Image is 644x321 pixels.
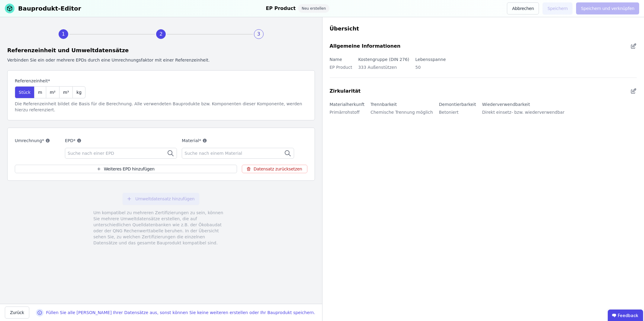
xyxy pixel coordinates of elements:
label: Referenzeinheit* [15,78,85,84]
button: Datensatz zurücksetzen [242,165,307,173]
label: Wiederverwendbarkeit [482,102,530,107]
label: Trennbarkeit [370,102,397,107]
div: EP Product [330,63,352,75]
button: Weiteres EPD hinzufügen [15,165,237,173]
div: Chemische Trennung möglich [370,108,433,120]
div: Übersicht [330,24,637,33]
button: Umweltdatensatz hinzufügen [123,193,199,205]
div: Primärrohstoff [330,108,365,120]
span: Suche nach einem Material [184,150,243,156]
span: m³ [63,89,69,95]
label: Lebensspanne [415,57,446,62]
label: Name [330,57,342,62]
label: Kostengruppe (DIN 276) [358,57,409,62]
button: Zurück [5,307,29,319]
div: Um kompatibel zu mehreren Zertifizierungen zu sein, können Sie mehrere Umweltdatensätze erstellen... [93,210,229,246]
div: Allgemeine Informationen [330,43,401,50]
div: 3 [254,29,264,39]
div: Verbinden Sie ein oder mehrere EPDs durch eine Umrechnungsfaktor mit einer Referenzeinheit. [7,57,315,63]
label: Material* [182,137,294,144]
div: 1 [59,29,68,39]
div: 50 [415,63,446,75]
span: kg [76,89,82,95]
label: Umrechnung* [15,137,60,144]
div: Bauprodukt-Editor [18,4,81,13]
div: Betoniert [439,108,476,120]
div: Neu erstellen [298,4,329,13]
div: Die Referenzeinheit bildet die Basis für die Berechnung. Alle verwendeten Bauprodukte bzw. Kompon... [15,101,307,113]
button: Speichern [543,2,572,14]
span: Stück [19,89,30,95]
div: 333 Außenstützen [358,63,409,75]
label: Demontierbarkeit [439,102,476,107]
div: 2 [156,29,166,39]
label: Materialherkunft [330,102,365,107]
div: EP Product [266,4,296,13]
span: Suche nach einer EPD [68,150,115,156]
button: Speichern und verknüpfen [576,2,639,14]
div: Zirkularität [330,87,361,95]
span: m [38,89,42,95]
div: Referenzeinheit und Umweltdatensätze [7,46,315,55]
span: m² [50,89,56,95]
div: Füllen Sie alle [PERSON_NAME] Ihrer Datensätze aus, sonst können Sie keine weiteren erstellen ode... [46,310,315,316]
button: Abbrechen [507,2,539,14]
div: Direkt einsetz- bzw. wiederverwendbar [482,108,565,120]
